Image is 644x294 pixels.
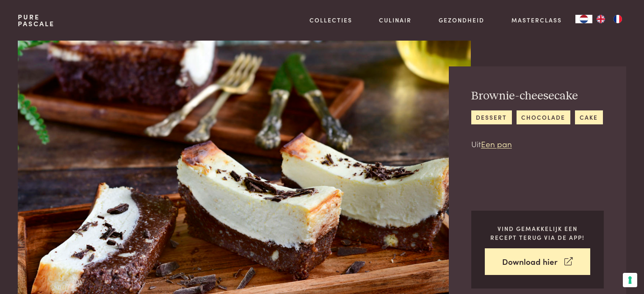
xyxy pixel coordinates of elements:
a: Culinair [379,16,412,25]
a: Download hier [485,248,590,275]
div: Language [575,15,592,23]
a: cake [575,110,603,124]
ul: Language list [592,15,626,23]
aside: Language selected: Nederlands [575,15,626,23]
h2: Brownie-cheesecake [471,89,603,104]
p: Uit [471,138,603,150]
a: Collecties [310,16,352,25]
button: Uw voorkeuren voor toestemming voor trackingtechnologieën [623,273,637,287]
a: PurePascale [18,14,55,27]
a: Een pan [481,138,512,149]
a: dessert [471,110,512,124]
a: NL [575,15,592,23]
p: Vind gemakkelijk een recept terug via de app! [485,224,590,242]
a: FR [609,15,626,23]
a: Gezondheid [439,16,484,25]
a: Masterclass [511,16,562,25]
a: EN [592,15,609,23]
a: chocolade [517,110,570,124]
